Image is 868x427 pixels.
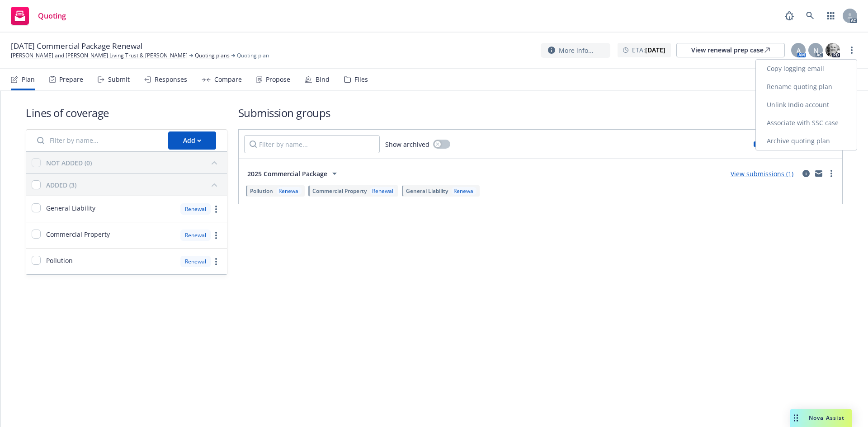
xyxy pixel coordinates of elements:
span: 2025 Commercial Package [247,169,327,178]
button: NOT ADDED (0) [46,155,222,170]
div: Files [354,76,368,83]
span: Pollution [250,187,273,195]
button: ADDED (3) [46,178,222,192]
a: Rename quoting plan [756,78,857,96]
h1: Submission groups [238,105,843,120]
span: Quoting [38,12,66,19]
span: Show archived [385,140,429,149]
span: Pollution [46,256,73,265]
input: Filter by name... [244,135,380,153]
span: General Liability [46,203,95,213]
span: N [813,46,818,55]
span: ETA : [632,45,665,55]
h1: Lines of coverage [26,105,227,120]
a: View submissions (1) [731,169,793,178]
button: Nova Assist [790,409,852,427]
div: Responses [155,76,187,83]
div: Bind [316,76,330,83]
a: Copy logging email [756,60,857,78]
div: Propose [266,76,290,83]
a: Report a Bug [780,7,798,25]
div: Plan [22,76,35,83]
a: mail [813,168,824,179]
span: Commercial Property [46,230,110,239]
div: Limits added [754,140,795,148]
span: Quoting plan [237,52,269,60]
div: Renewal [180,230,211,241]
button: More info... [541,43,610,58]
div: Renewal [180,256,211,267]
a: Quoting plans [195,52,230,60]
input: Filter by name... [32,131,163,150]
a: Unlink Indio account [756,96,857,114]
span: [DATE] Commercial Package Renewal [11,41,142,52]
a: more [826,168,837,179]
img: photo [826,43,840,57]
a: View renewal prep case [676,43,785,57]
strong: [DATE] [645,46,665,54]
span: A [797,46,801,55]
div: Renewal [180,203,211,215]
div: Renewal [452,187,476,195]
span: General Liability [406,187,448,195]
div: Renewal [277,187,302,195]
div: Add [183,132,201,149]
a: Archive quoting plan [756,132,857,150]
div: NOT ADDED (0) [46,158,92,168]
a: more [846,45,857,56]
a: Associate with SSC case [756,114,857,132]
button: 2025 Commercial Package [244,164,343,183]
span: Nova Assist [809,414,844,422]
a: more [211,256,222,267]
div: Compare [214,76,242,83]
div: Submit [108,76,130,83]
a: [PERSON_NAME] and [PERSON_NAME] Living Trust & [PERSON_NAME] [11,52,188,60]
span: Commercial Property [312,187,367,195]
button: Add [168,131,216,150]
a: Quoting [7,3,70,28]
a: circleInformation [801,168,811,179]
a: Switch app [822,7,840,25]
div: Renewal [370,187,395,195]
span: More info... [559,46,594,55]
a: more [211,230,222,241]
div: Prepare [59,76,83,83]
a: Search [801,7,819,25]
div: ADDED (3) [46,180,76,190]
div: View renewal prep case [691,43,770,57]
a: more [211,204,222,215]
div: Drag to move [790,409,802,427]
